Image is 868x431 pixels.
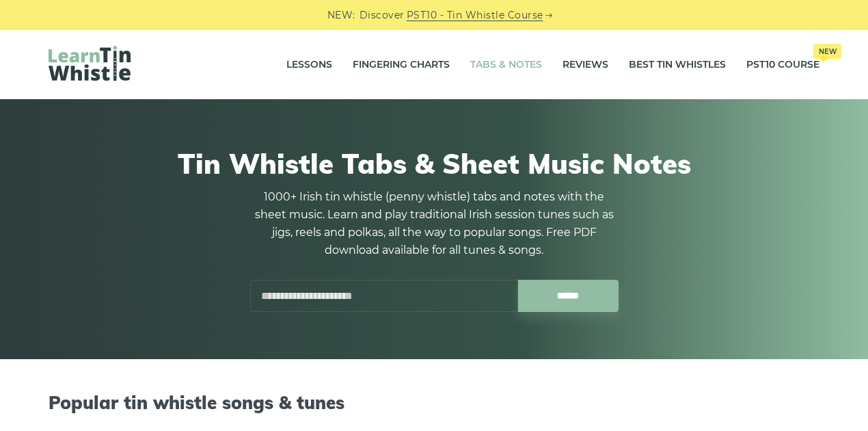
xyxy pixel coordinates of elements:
[470,48,542,82] a: Tabs & Notes
[286,48,332,82] a: Lessons
[249,188,619,259] p: 1000+ Irish tin whistle (penny whistle) tabs and notes with the sheet music. Learn and play tradi...
[813,44,841,59] span: New
[353,48,450,82] a: Fingering Charts
[629,48,726,82] a: Best Tin Whistles
[49,392,819,413] h2: Popular tin whistle songs & tunes
[746,48,819,82] a: PST10 CourseNew
[49,147,819,180] h1: Tin Whistle Tabs & Sheet Music Notes
[49,46,131,81] img: LearnTinWhistle.com
[562,48,608,82] a: Reviews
